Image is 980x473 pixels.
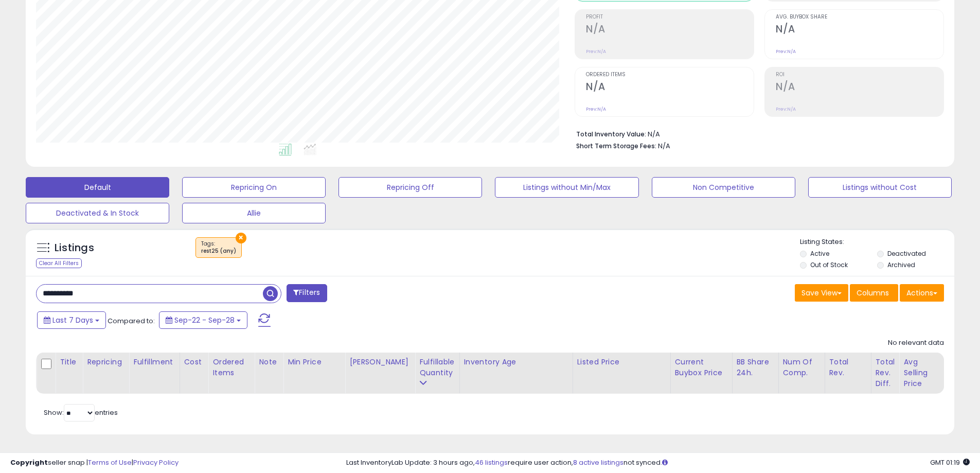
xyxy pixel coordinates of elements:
[182,177,326,198] button: Repricing On
[576,142,656,150] b: Short Term Storage Fees:
[658,141,670,151] span: N/A
[259,357,279,367] div: Note
[586,81,754,95] h2: N/A
[201,248,236,255] div: rest25 (any)
[475,458,508,467] a: 46 listings
[930,458,970,467] span: 2025-10-9 01:19 GMT
[26,203,169,223] button: Deactivated & In Stock
[850,284,898,302] button: Columns
[174,315,235,325] span: Sep-22 - Sep-28
[776,72,943,78] span: ROI
[338,177,482,198] button: Repricing Off
[182,203,326,223] button: Allie
[60,357,78,367] div: Title
[464,357,568,367] div: Inventory Age
[808,177,952,198] button: Listings without Cost
[573,458,623,467] a: 8 active listings
[52,315,93,325] span: Last 7 Days
[586,106,606,112] small: Prev: N/A
[576,127,936,139] li: N/A
[419,357,455,378] div: Fulfillable Quantity
[576,130,646,138] b: Total Inventory Value:
[783,357,821,378] div: Num of Comp.
[346,458,970,468] div: Last InventoryLab Update: 3 hours ago, require user action, not synced.
[903,357,941,389] div: Avg Selling Price
[652,177,795,198] button: Non Competitive
[586,72,754,78] span: Ordered Items
[776,106,796,112] small: Prev: N/A
[776,23,943,37] h2: N/A
[287,284,327,302] button: Filters
[776,81,943,95] h2: N/A
[800,237,954,247] p: Listing States:
[776,14,943,20] span: Avg. Buybox Share
[900,284,944,302] button: Actions
[44,408,118,417] span: Show: entries
[108,316,155,326] span: Compared to:
[776,48,796,55] small: Prev: N/A
[675,357,728,378] div: Current Buybox Price
[829,357,867,378] div: Total Rev.
[184,357,204,367] div: Cost
[810,249,829,258] label: Active
[586,14,754,20] span: Profit
[10,458,179,468] div: seller snap | |
[795,284,848,302] button: Save View
[10,458,48,467] strong: Copyright
[133,458,179,467] a: Privacy Policy
[577,357,666,367] div: Listed Price
[810,260,848,269] label: Out of Stock
[876,357,895,389] div: Total Rev. Diff.
[887,249,926,258] label: Deactivated
[212,357,250,378] div: Ordered Items
[857,288,889,298] span: Columns
[737,357,774,378] div: BB Share 24h.
[288,357,341,367] div: Min Price
[37,311,106,329] button: Last 7 Days
[133,357,175,367] div: Fulfillment
[87,357,124,367] div: Repricing
[236,233,246,243] button: ×
[586,23,754,37] h2: N/A
[201,240,236,255] span: Tags :
[55,241,94,255] h5: Listings
[349,357,411,367] div: [PERSON_NAME]
[36,258,82,268] div: Clear All Filters
[586,48,606,55] small: Prev: N/A
[888,338,944,348] div: No relevant data
[88,458,132,467] a: Terms of Use
[26,177,169,198] button: Default
[495,177,638,198] button: Listings without Min/Max
[159,311,247,329] button: Sep-22 - Sep-28
[887,260,915,269] label: Archived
